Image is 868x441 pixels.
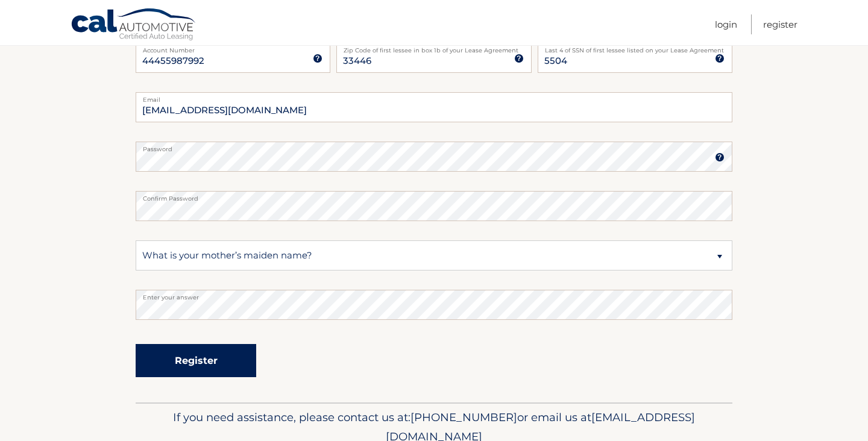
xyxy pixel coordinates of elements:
[763,14,797,34] a: Register
[136,344,256,377] button: Register
[136,92,732,122] input: Email
[538,43,732,52] label: Last 4 of SSN of first lessee listed on your Lease Agreement
[313,54,322,63] img: tooltip.svg
[538,43,732,73] input: SSN or EIN (last 4 digits only)
[715,152,725,162] img: tooltip.svg
[136,92,732,102] label: Email
[71,8,197,43] a: Cal Automotive
[715,14,737,34] a: Login
[514,54,524,63] img: tooltip.svg
[136,142,732,151] label: Password
[136,191,732,201] label: Confirm Password
[136,43,330,73] input: Account Number
[136,290,732,299] label: Enter your answer
[715,54,725,63] img: tooltip.svg
[410,410,517,424] span: [PHONE_NUMBER]
[136,43,330,52] label: Account Number
[336,43,531,73] input: Zip Code
[336,43,531,52] label: Zip Code of first lessee in box 1b of your Lease Agreement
